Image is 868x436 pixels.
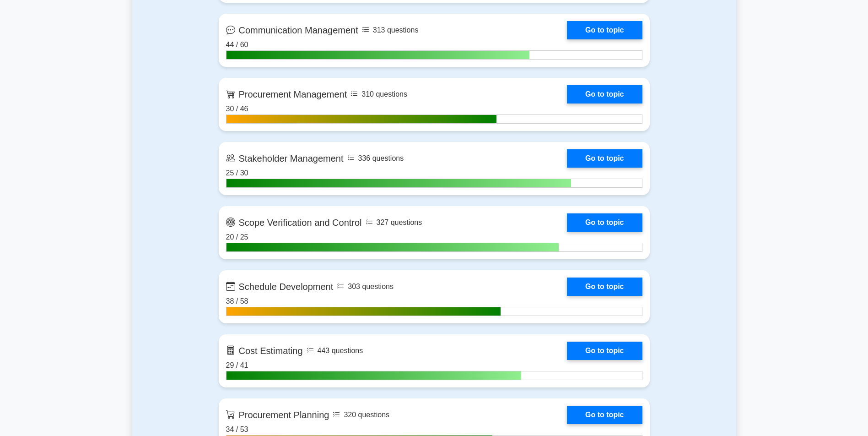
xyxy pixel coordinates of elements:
a: Go to topic [567,213,642,232]
a: Go to topic [567,85,642,104]
a: Go to topic [567,149,642,168]
a: Go to topic [567,406,642,424]
a: Go to topic [567,278,642,296]
a: Go to topic [567,21,642,39]
a: Go to topic [567,342,642,360]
